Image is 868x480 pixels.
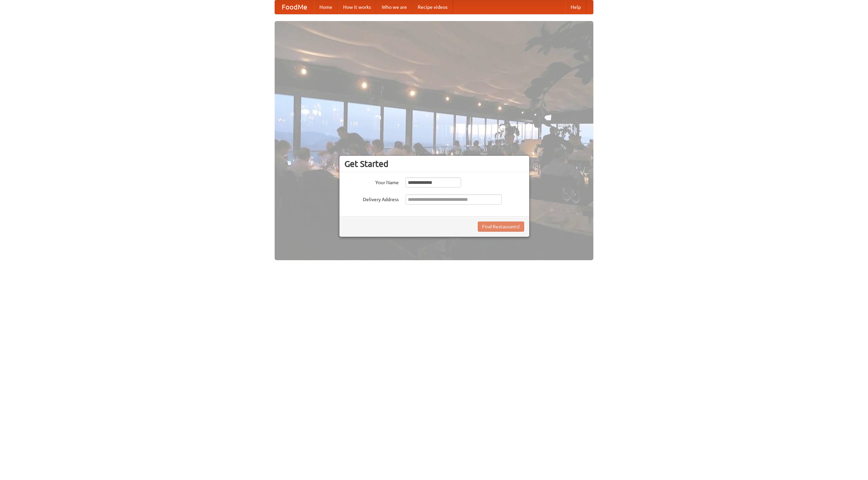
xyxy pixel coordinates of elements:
label: Delivery Address [344,194,399,203]
a: FoodMe [275,0,314,14]
a: Recipe videos [412,0,453,14]
button: Find Restaurants! [478,222,524,232]
label: Your Name [344,177,399,186]
a: How it works [338,0,376,14]
a: Home [314,0,338,14]
h3: Get Started [344,159,524,169]
a: Who we are [376,0,412,14]
a: Help [565,0,586,14]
